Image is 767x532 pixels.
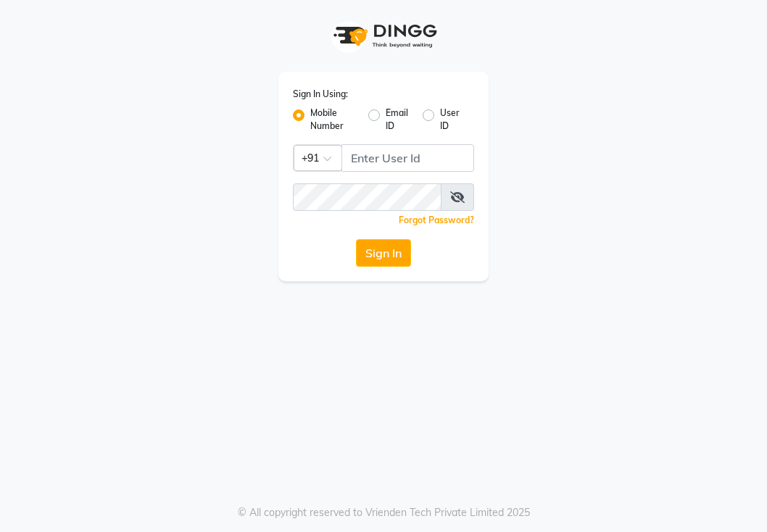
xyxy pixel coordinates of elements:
[341,144,474,172] input: Username
[356,239,411,267] button: Sign In
[386,107,410,133] label: Email ID
[326,14,441,57] img: logo1.svg
[293,88,348,101] label: Sign In Using:
[293,183,441,211] input: Username
[440,107,463,133] label: User ID
[399,215,474,225] a: Forgot Password?
[310,107,357,133] label: Mobile Number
